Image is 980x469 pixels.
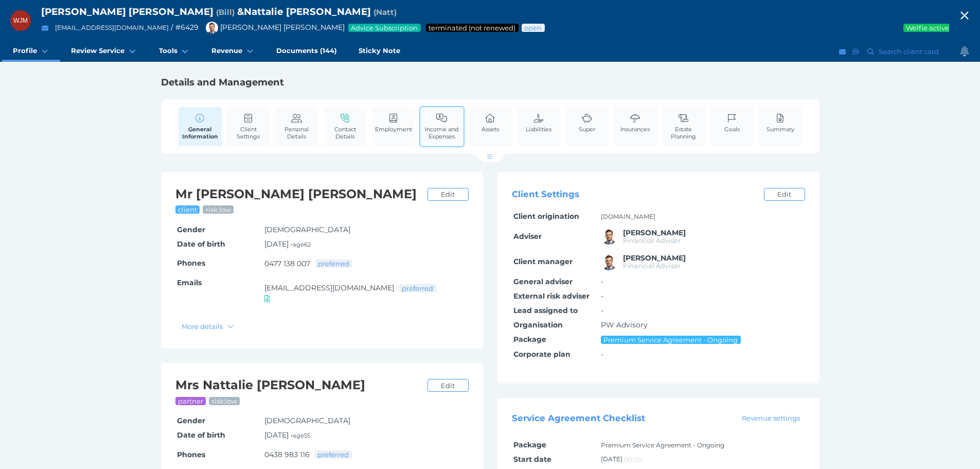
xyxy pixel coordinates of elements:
[764,107,797,138] a: Summary
[13,46,37,55] span: Profile
[618,107,652,138] a: Insurances
[55,24,169,31] a: [EMAIL_ADDRESS][DOMAIN_NAME]
[264,283,394,292] a: [EMAIL_ADDRESS][DOMAIN_NAME]
[177,322,225,331] span: More details
[201,41,265,62] a: Revenue
[293,241,311,248] small: age 62
[513,350,571,359] span: Corporate plan
[601,254,617,270] img: Brad Bond
[317,450,350,459] span: preferred
[177,320,239,333] button: More details
[275,107,318,146] a: Personal Details
[665,126,703,140] span: Estate Planning
[375,126,412,133] span: Employment
[41,6,213,18] span: [PERSON_NAME] [PERSON_NAME]
[177,225,205,234] span: Gender
[767,126,794,133] span: Summary
[523,107,554,138] a: Liabilities
[177,416,205,425] span: Gender
[513,277,573,286] span: General adviser
[179,107,222,146] a: General Information
[599,453,805,467] td: [DATE]
[326,126,364,140] span: Contact Details
[513,320,563,329] span: Organisation
[773,190,795,198] span: Edit
[863,45,944,58] button: Search client card
[359,46,400,55] span: Sticky Note
[420,107,464,146] a: Income and Expenses
[264,450,310,459] a: 0438 983 116
[601,320,648,329] span: PW Advisory
[838,45,848,58] button: Email
[599,210,805,224] td: [DOMAIN_NAME]
[317,259,350,268] span: preferred
[513,212,579,221] span: Client origination
[623,228,686,237] span: Brad Bond
[601,306,603,315] span: -
[175,377,422,393] h2: Mrs Nattalie [PERSON_NAME]
[206,22,218,34] img: Brad Bond
[201,23,345,32] span: [PERSON_NAME] [PERSON_NAME]
[324,107,367,146] a: Contact Details
[513,440,546,449] span: Package
[177,205,198,214] span: client
[436,381,459,390] span: Edit
[159,46,177,55] span: Tools
[181,126,219,140] span: General Information
[373,7,397,17] span: Preferred name
[216,7,235,17] span: Preferred name
[620,126,650,133] span: Insurances
[265,41,348,62] a: Documents (144)
[177,430,225,440] span: Date of birth
[237,6,371,18] span: & Nattalie [PERSON_NAME]
[264,416,350,425] span: [DEMOGRAPHIC_DATA]
[662,107,705,146] a: Estate Planning
[2,41,60,62] a: Profile
[264,225,350,234] span: [DEMOGRAPHIC_DATA]
[177,258,205,268] span: Phones
[579,126,595,133] span: Super
[10,10,31,31] div: William John McAllister
[737,413,805,423] a: Revenue settings
[513,306,578,315] span: Lead assigned to
[177,450,205,459] span: Phones
[161,76,819,89] h1: Details and Management
[513,335,546,344] span: Package
[905,24,950,32] span: Welfie active
[737,414,804,422] span: Revenue settings
[576,107,598,138] a: Super
[427,188,469,201] a: Edit
[851,45,861,58] button: SMS
[479,107,502,138] a: Assets
[764,188,805,201] a: Edit
[601,228,617,245] img: Brad Bond
[513,455,551,464] span: Start date
[177,239,225,249] span: Date of birth
[278,126,316,140] span: Personal Details
[482,126,499,133] span: Assets
[513,232,542,241] span: Adviser
[227,107,270,146] a: Client Settings
[264,430,310,440] span: [DATE] •
[599,438,805,453] td: Premium Service Agreement - Ongoing
[526,126,551,133] span: Liabilities
[264,259,310,268] a: 0477 138 007
[623,236,681,245] span: Financial Adviser
[524,24,543,32] span: Advice status: Review not yet booked in
[177,278,202,287] span: Emails
[436,190,459,198] span: Edit
[205,205,232,214] span: risk: low
[601,350,603,359] span: -
[513,257,573,266] span: Client manager
[722,107,742,138] a: Goals
[276,46,337,55] span: Documents (144)
[171,23,199,32] span: / # 6429
[427,379,469,392] a: Edit
[423,126,461,140] span: Income and Expenses
[60,41,148,62] a: Review Service
[623,253,686,263] span: Brad Bond
[211,397,238,405] span: risk: low
[603,336,739,344] span: Premium Service Agreement - Ongoing
[71,46,124,55] span: Review Service
[623,262,681,270] span: Financial Adviser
